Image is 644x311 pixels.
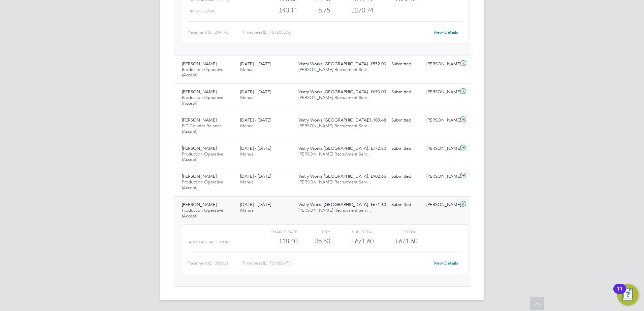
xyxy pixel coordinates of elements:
[297,228,330,236] div: QTY
[182,151,223,163] span: Production Operative (Accept)
[424,171,459,182] div: [PERSON_NAME]
[240,207,255,213] span: Manual
[389,143,424,154] div: Submitted
[182,173,217,179] span: [PERSON_NAME]
[240,179,255,185] span: Manual
[182,123,222,134] span: FLT Counter Balance (Accept)
[298,202,372,207] span: Vistry Works [GEOGRAPHIC_DATA]…
[189,9,215,13] span: PM OT2 (£/HR)
[254,236,297,247] div: £18.40
[298,145,372,151] span: Vistry Works [GEOGRAPHIC_DATA]…
[240,95,255,100] span: Manual
[182,67,223,78] span: Production Operative (Accept)
[240,61,271,67] span: [DATE] - [DATE]
[374,228,417,236] div: Total
[187,27,242,38] div: Placement ID: 299193
[297,236,330,247] div: 36.50
[240,89,271,95] span: [DATE] - [DATE]
[389,171,424,182] div: Submitted
[182,179,223,191] span: Production Operative (Accept)
[182,89,217,95] span: [PERSON_NAME]
[330,236,374,247] div: £671.60
[298,67,371,72] span: [PERSON_NAME] Recruitment Serv…
[330,5,374,16] div: £270.74
[389,87,424,98] div: Submitted
[617,284,639,306] button: Open Resource Center, 11 new notifications
[395,237,417,245] span: £671.60
[354,143,389,154] div: £772.80
[298,89,372,95] span: Vistry Works [GEOGRAPHIC_DATA]…
[354,199,389,210] div: £671.60
[298,61,372,67] span: Vistry Works [GEOGRAPHIC_DATA]…
[189,240,229,244] span: AM Standard (£/HR)
[297,5,330,16] div: 6.75
[182,61,217,67] span: [PERSON_NAME]
[298,207,371,213] span: [PERSON_NAME] Recruitment Serv…
[354,171,389,182] div: £902.65
[240,117,271,123] span: [DATE] - [DATE]
[298,173,372,179] span: Vistry Works [GEOGRAPHIC_DATA]…
[254,228,297,236] div: Charge rate
[389,115,424,126] div: Submitted
[182,207,223,219] span: Production Operative (Accept)
[298,123,371,129] span: [PERSON_NAME] Recruitment Serv…
[182,117,217,123] span: [PERSON_NAME]
[424,115,459,126] div: [PERSON_NAME]
[354,115,389,126] div: £1,103.48
[354,87,389,98] div: £690.00
[298,117,372,123] span: Vistry Works [GEOGRAPHIC_DATA]…
[240,67,255,72] span: Manual
[254,5,297,16] div: £40.11
[240,145,271,151] span: [DATE] - [DATE]
[424,59,459,70] div: [PERSON_NAME]
[182,95,223,106] span: Production Operative (Accept)
[298,151,371,157] span: [PERSON_NAME] Recruitment Serv…
[354,59,389,70] div: £552.00
[617,289,623,298] div: 11
[187,258,242,269] div: Placement ID: 300631
[424,199,459,210] div: [PERSON_NAME]
[330,228,374,236] div: Sub Total
[182,145,217,151] span: [PERSON_NAME]
[242,258,429,269] div: Timesheet ID: TS1808475
[242,27,429,38] div: Timesheet ID: TS1808556
[240,173,271,179] span: [DATE] - [DATE]
[298,95,371,100] span: [PERSON_NAME] Recruitment Serv…
[240,202,271,207] span: [DATE] - [DATE]
[298,179,371,185] span: [PERSON_NAME] Recruitment Serv…
[240,123,255,129] span: Manual
[240,151,255,157] span: Manual
[389,59,424,70] div: Submitted
[389,199,424,210] div: Submitted
[433,260,458,266] a: View Details
[182,202,217,207] span: [PERSON_NAME]
[424,143,459,154] div: [PERSON_NAME]
[424,87,459,98] div: [PERSON_NAME]
[433,29,458,35] a: View Details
